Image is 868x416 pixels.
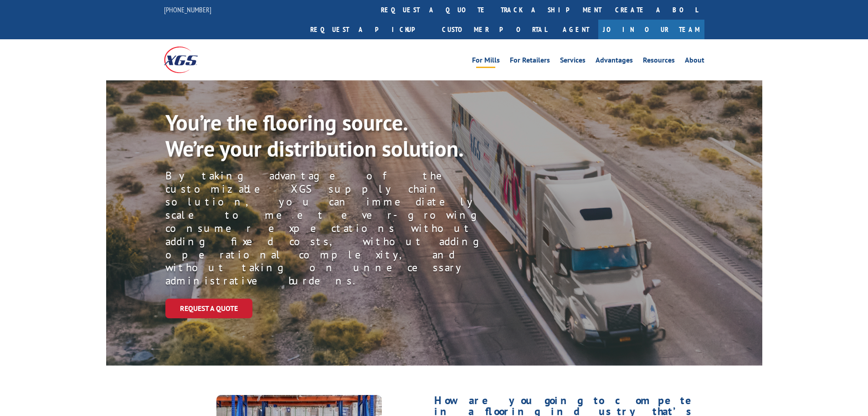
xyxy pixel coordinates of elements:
a: Resources [643,57,675,67]
a: Request a Quote [165,299,252,318]
a: Services [560,57,586,67]
a: Join Our Team [598,20,704,39]
a: [PHONE_NUMBER] [164,5,211,14]
a: Customer Portal [435,20,554,39]
a: Agent [554,20,598,39]
a: Advantages [596,57,633,67]
a: For Retailers [510,57,550,67]
p: By taking advantage of the customizable XGS supply chain solution, you can immediately scale to m... [165,169,515,288]
a: For Mills [472,57,500,67]
a: Request a pickup [303,20,435,39]
p: You’re the flooring source. We’re your distribution solution. [165,110,483,162]
a: About [685,57,704,67]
